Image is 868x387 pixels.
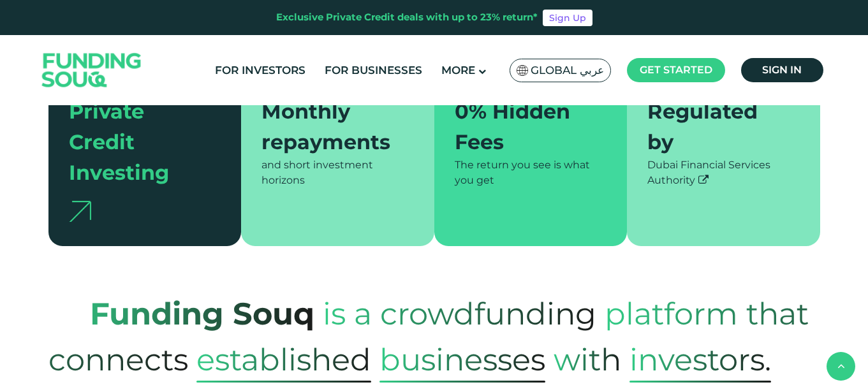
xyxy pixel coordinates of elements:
div: and short investment horizons [261,157,414,188]
span: Global عربي [531,63,604,78]
span: Sign in [762,64,802,76]
a: For Businesses [321,60,425,81]
span: Get started [640,64,712,76]
span: established [196,337,371,383]
div: The return you see is what you get [455,157,607,188]
div: Dubai Financial Services Authority [647,157,800,188]
button: back [827,352,855,381]
strong: Funding Souq [90,295,314,332]
span: Businesses [379,337,545,383]
div: 0% Hidden Fees [455,96,592,157]
span: More [441,64,475,77]
img: Logo [29,38,154,103]
div: Exclusive Private Credit deals with up to 23% return* [276,10,538,25]
div: Private Credit Investing [69,96,206,188]
img: SA Flag [517,65,528,76]
div: Regulated by [647,96,784,157]
img: arrow [69,201,91,222]
span: Investors. [629,337,771,383]
a: Sign in [741,58,823,82]
div: Monthly repayments [261,96,399,157]
span: is a crowdfunding [323,282,596,345]
a: For Investors [212,60,309,81]
a: Sign Up [543,10,592,26]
